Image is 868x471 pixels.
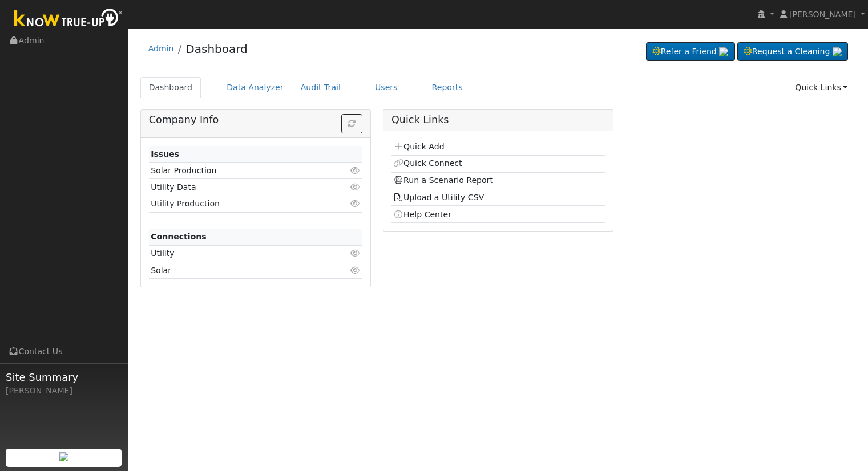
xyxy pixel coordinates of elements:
a: Request a Cleaning [737,42,848,62]
a: Reports [423,77,471,98]
a: Run a Scenario Report [393,176,493,185]
img: retrieve [719,47,728,56]
td: Solar Production [149,163,328,179]
i: Click to view [350,200,361,208]
a: Upload a Utility CSV [393,193,484,202]
span: Site Summary [6,370,122,385]
a: Quick Links [786,77,856,98]
a: Help Center [393,210,451,219]
td: Utility Data [149,179,328,196]
i: Click to view [350,249,361,257]
img: retrieve [833,47,842,56]
td: Utility Production [149,196,328,212]
div: [PERSON_NAME] [6,385,122,397]
h5: Quick Links [391,114,605,126]
a: Users [366,77,406,98]
a: Audit Trail [292,77,349,98]
a: Refer a Friend [646,42,735,62]
a: Quick Add [393,142,444,151]
span: [PERSON_NAME] [789,10,856,19]
a: Data Analyzer [218,77,292,98]
a: Quick Connect [393,159,462,168]
a: Dashboard [140,77,201,98]
strong: Connections [151,232,207,241]
h5: Company Info [149,114,362,126]
i: Click to view [350,167,361,174]
td: Solar [149,262,328,279]
i: Click to view [350,183,361,191]
a: Admin [148,44,174,53]
i: Click to view [350,266,361,274]
a: Dashboard [185,42,248,56]
td: Utility [149,245,328,262]
strong: Issues [151,149,179,159]
img: retrieve [59,452,68,461]
img: Know True-Up [9,6,128,32]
